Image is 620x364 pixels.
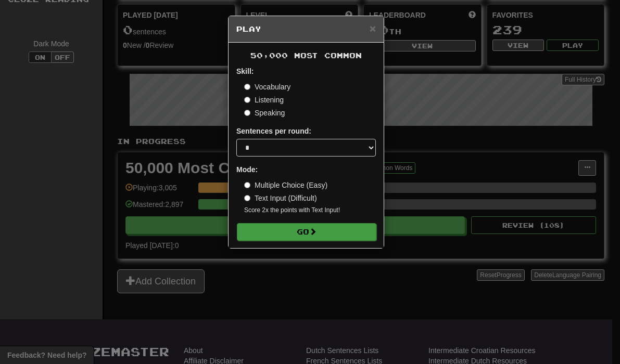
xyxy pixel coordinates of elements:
span: × [370,22,376,34]
h5: Play [236,24,376,34]
input: Speaking [244,110,250,116]
button: Go [237,223,376,241]
input: Text Input (Difficult) [244,195,250,201]
label: Speaking [244,108,285,118]
button: Close [370,23,376,34]
small: Score 2x the points with Text Input ! [244,206,376,215]
strong: Skill: [236,67,254,75]
input: Listening [244,97,250,103]
label: Listening [244,95,284,105]
label: Sentences per round: [236,126,311,136]
label: Vocabulary [244,82,290,92]
input: Vocabulary [244,84,250,90]
strong: Mode: [236,165,258,174]
label: Multiple Choice (Easy) [244,180,327,190]
input: Multiple Choice (Easy) [244,182,250,188]
label: Text Input (Difficult) [244,193,317,203]
span: 50,000 Most Common [250,51,362,60]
